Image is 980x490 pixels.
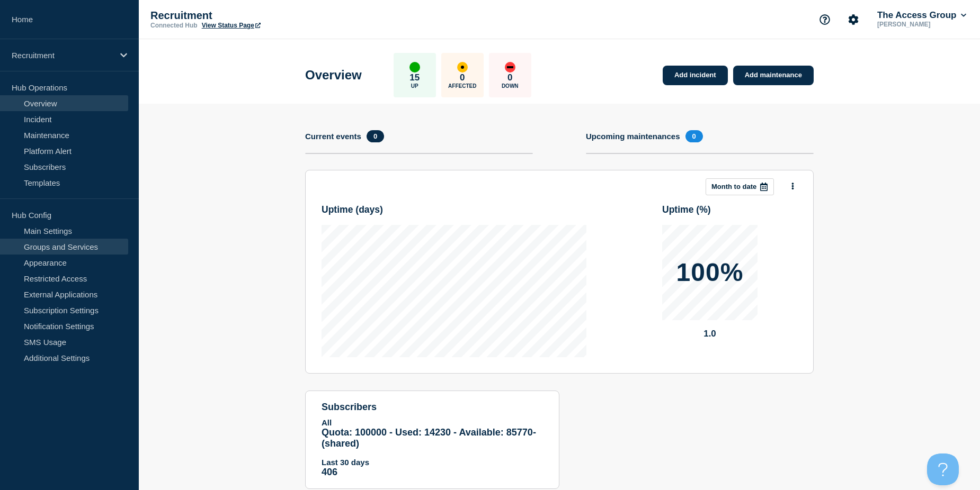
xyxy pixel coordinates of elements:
[586,132,680,141] h4: Upcoming maintenances
[322,402,543,413] h4: subscribers
[322,467,543,478] p: 406
[460,72,465,83] p: 0
[711,183,756,190] p: Month to date
[662,204,711,215] h3: Uptime ( % )
[502,83,519,89] p: Down
[150,22,198,29] p: Connected Hub
[927,453,959,485] iframe: Help Scout Beacon - Open
[12,51,113,60] p: Recruitment
[505,62,515,72] div: down
[322,458,543,467] p: Last 30 days
[409,62,420,72] div: up
[814,8,836,31] button: Support
[875,21,968,28] p: [PERSON_NAME]
[662,329,758,339] p: 1.0
[411,83,418,89] p: Up
[457,62,468,72] div: affected
[322,418,543,427] p: All
[150,10,362,22] p: Recruitment
[448,83,476,89] p: Affected
[507,72,512,83] p: 0
[367,130,384,142] span: 0
[202,22,261,29] a: View Status Page
[842,8,865,31] button: Account settings
[322,427,536,449] span: Quota: 100000 - Used: 14230 - Available: 85770 - (shared)
[685,130,703,142] span: 0
[875,10,968,21] button: The Access Group
[676,260,744,285] p: 100%
[322,204,383,215] h3: Uptime ( days )
[409,72,420,83] p: 15
[706,178,774,195] button: Month to date
[305,68,362,83] h1: Overview
[305,132,361,141] h4: Current events
[733,66,814,85] a: Add maintenance
[663,66,728,85] a: Add incident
